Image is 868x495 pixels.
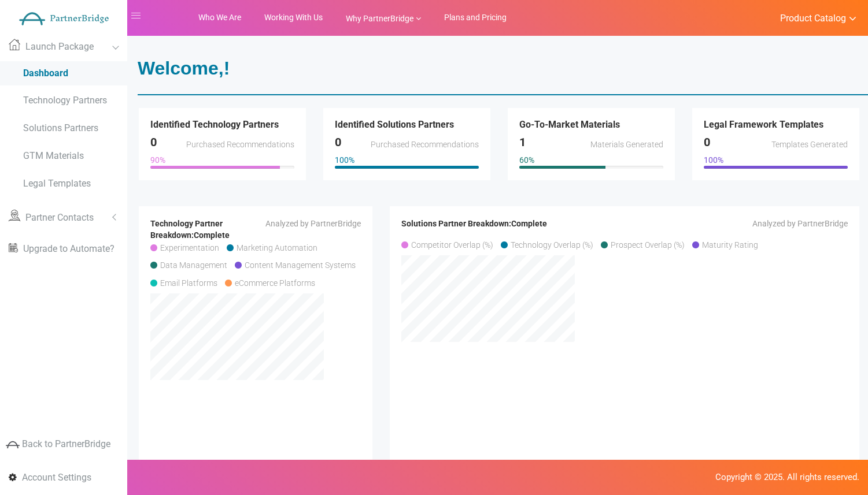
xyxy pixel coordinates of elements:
img: greyIcon.png [6,438,20,452]
span: Purchased Recommendations [371,140,479,149]
span: Templates Generated [771,140,848,149]
h5: Content Management Systems [235,258,356,270]
span: Partner Contacts [25,212,94,223]
h5: Identified Solutions Partners [335,120,479,130]
span: Upgrade to Automate? [23,243,114,254]
h5: eCommerce Platforms [225,276,315,288]
h5: Email Platforms [150,276,217,288]
span: Dashboard [23,68,68,79]
span: Solutions Partners [23,122,98,133]
h5: Data Management [150,258,227,270]
span: 0 [704,135,710,149]
h5: Legal Framework Templates [704,120,848,130]
b: Technology Partner Breakdown: Complete [150,219,230,240]
span: 1 [519,135,526,149]
span: GTM Materials [23,150,84,161]
span: Account Settings [22,472,91,483]
h5: Go-To-Market Materials [519,120,663,130]
span: 100% [704,155,723,165]
b: Solutions Partner Breakdown: Complete [401,219,547,228]
p: Analyzed by PartnerBridge [264,218,361,229]
span: Materials Generated [590,140,663,149]
strong: Welcome, ! [138,58,230,79]
span: 90% [150,155,165,165]
h5: Technology Overlap (%) [501,238,593,250]
p: Analyzed by PartnerBridge [633,218,848,229]
p: Copyright © 2025. All rights reserved. [9,471,859,483]
span: Product Catalog [780,13,846,24]
span: Technology Partners [23,95,107,106]
span: 60% [519,155,534,165]
h5: Experimentation [150,241,219,252]
h5: Marketing Automation [227,241,317,252]
span: 0 [335,135,341,149]
h5: Competitor Overlap (%) [401,238,493,250]
span: 100% [335,155,354,165]
span: Legal Templates [23,178,91,189]
h5: Prospect Overlap (%) [601,238,685,250]
a: Product Catalog [767,10,856,25]
h5: Maturity Rating [692,238,758,250]
span: Launch Package [25,41,94,52]
span: Purchased Recommendations [186,140,294,149]
span: 0 [150,135,157,149]
h5: Identified Technology Partners [150,120,294,130]
span: Back to PartnerBridge [22,438,110,449]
